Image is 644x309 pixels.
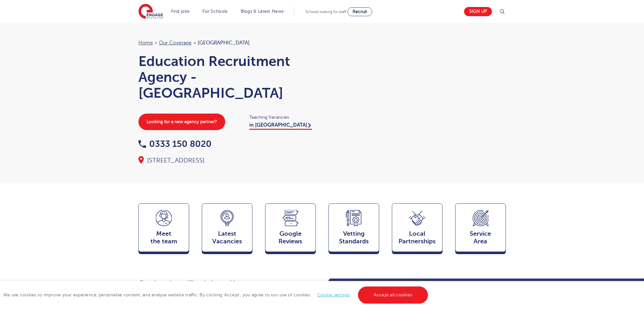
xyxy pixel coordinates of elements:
[138,203,189,255] a: Meetthe team
[138,156,316,165] div: [STREET_ADDRESS]
[305,10,346,14] span: Schools looking for staff
[193,40,196,46] span: >
[317,293,350,297] a: Cookie settings
[138,40,153,46] a: Home
[138,139,212,149] a: 0333 150 8020
[459,230,502,245] span: Service Area
[353,9,367,14] span: Recruit
[3,293,430,297] span: We use cookies to improve your experience, personalise content, and analyse website traffic. By c...
[249,114,316,121] span: Teaching Vacancies
[392,203,443,255] a: Local Partnerships
[138,114,225,130] a: Looking for a new agency partner?
[241,9,284,14] a: Blogs & Latest News
[138,4,163,20] img: Engage Education
[358,286,428,304] a: Accept all cookies
[171,9,190,14] a: Find jobs
[464,7,492,16] a: Sign up
[395,230,439,245] span: Local Partnerships
[159,40,192,46] a: Our coverage
[202,9,227,14] a: For Schools
[249,122,312,130] a: in [GEOGRAPHIC_DATA]
[155,40,157,46] span: >
[138,53,316,101] h1: Education Recruitment Agency - [GEOGRAPHIC_DATA]
[332,230,376,245] span: Vetting Standards
[198,40,250,46] span: [GEOGRAPHIC_DATA]
[455,203,506,255] a: ServiceArea
[348,7,372,16] a: Recruit
[142,230,186,245] span: Meet the team
[202,203,252,255] a: LatestVacancies
[328,203,379,255] a: VettingStandards
[265,203,316,255] a: GoogleReviews
[205,230,249,245] span: Latest Vacancies
[138,39,316,47] nav: breadcrumb
[269,230,312,245] span: Google Reviews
